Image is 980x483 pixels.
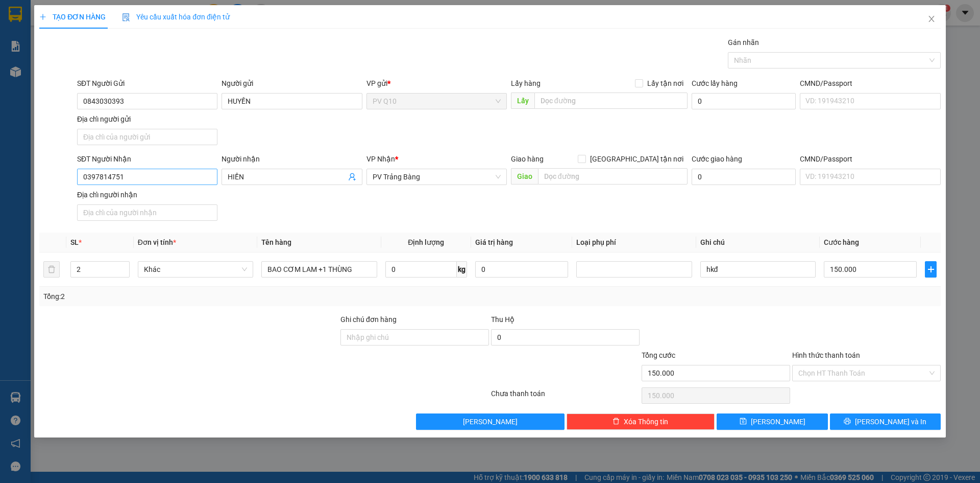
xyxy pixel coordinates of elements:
[643,78,688,89] span: Lấy tận nơi
[491,315,514,324] span: Thu Hộ
[642,351,675,359] span: Tổng cước
[77,204,217,221] input: Địa chỉ của người nhận
[261,238,291,246] span: Tên hàng
[144,262,247,277] span: Khác
[692,93,796,109] input: Cước lấy hàng
[39,13,106,21] span: TẠO ĐƠN HÀNG
[740,418,747,426] span: save
[122,13,230,21] span: Yêu cầu xuất hóa đơn điện tử
[366,155,395,163] span: VP Nhận
[43,261,60,278] button: delete
[925,261,936,278] button: plus
[77,78,217,89] div: SĐT Người Gửi
[39,13,46,20] span: plus
[463,416,518,427] span: [PERSON_NAME]
[800,153,940,165] div: CMND/Passport
[925,265,936,273] span: plus
[43,291,378,302] div: Tổng: 2
[348,173,356,181] span: user-add
[717,413,827,430] button: save[PERSON_NAME]
[222,153,362,165] div: Người nhận
[511,168,538,185] span: Giao
[416,413,565,430] button: [PERSON_NAME]
[692,169,796,185] input: Cước giao hàng
[917,5,946,34] button: Close
[792,351,860,359] label: Hình thức thanh toán
[340,329,489,346] input: Ghi chú đơn hàng
[490,388,641,406] div: Chưa thanh toán
[77,153,217,165] div: SĐT Người Nhận
[692,155,742,163] label: Cước giao hàng
[77,129,217,145] input: Địa chỉ của người gửi
[612,418,620,426] span: delete
[700,261,816,278] input: Ghi Chú
[624,416,668,427] span: Xóa Thông tin
[572,233,696,252] th: Loại phụ phí
[138,238,176,246] span: Đơn vị tính
[692,79,738,87] label: Cước lấy hàng
[927,15,936,23] span: close
[534,93,688,109] input: Dọc đường
[340,315,397,324] label: Ghi chú đơn hàng
[511,79,541,87] span: Lấy hàng
[511,93,534,109] span: Lấy
[800,78,940,89] div: CMND/Passport
[567,413,715,430] button: deleteXóa Thông tin
[77,189,217,200] div: Địa chỉ người nhận
[751,416,805,427] span: [PERSON_NAME]
[457,261,467,278] span: kg
[844,418,851,426] span: printer
[586,153,688,165] span: [GEOGRAPHIC_DATA] tận nơi
[77,113,217,125] div: Địa chỉ người gửi
[261,261,377,278] input: VD: Bàn, Ghế
[373,169,501,185] span: PV Trảng Bàng
[122,13,130,21] img: icon
[830,413,941,430] button: printer[PERSON_NAME] và In
[222,78,362,89] div: Người gửi
[408,238,444,246] span: Định lượng
[373,94,501,109] span: PV Q10
[511,155,544,163] span: Giao hàng
[728,38,759,47] label: Gán nhãn
[538,168,688,185] input: Dọc đường
[824,238,859,246] span: Cước hàng
[70,238,79,246] span: SL
[475,238,513,246] span: Giá trị hàng
[696,233,820,252] th: Ghi chú
[366,78,507,89] div: VP gửi
[855,416,926,427] span: [PERSON_NAME] và In
[475,261,568,278] input: 0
